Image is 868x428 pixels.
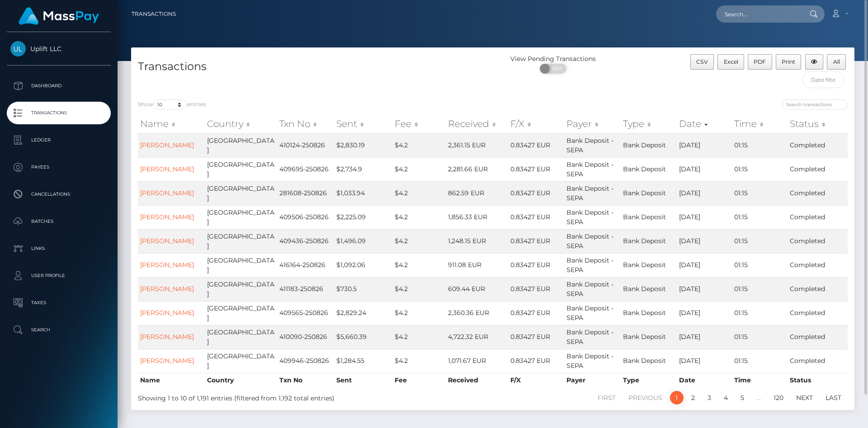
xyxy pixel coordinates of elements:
p: Batches [10,215,107,228]
td: Bank Deposit [621,349,677,373]
td: Bank Deposit [621,157,677,181]
th: Time: activate to sort column ascending [732,115,788,133]
td: $4.2 [392,325,446,349]
td: 410124-250826 [277,133,334,157]
td: [GEOGRAPHIC_DATA] [205,133,277,157]
th: Sent [334,373,392,387]
td: 0.83427 EUR [508,301,564,325]
td: 2,360.36 EUR [446,301,508,325]
td: $1,092.06 [334,253,392,277]
input: Search... [716,5,801,23]
td: 01:15 [732,301,788,325]
td: 409436-250826 [277,229,334,253]
span: Bank Deposit - SEPA [566,352,613,370]
td: [DATE] [677,301,732,325]
a: 2 [686,391,700,404]
a: [PERSON_NAME] [140,237,194,245]
a: [PERSON_NAME] [140,309,194,317]
td: Completed [788,181,848,205]
a: User Profile [7,264,111,287]
img: Uplift LLC [10,41,26,56]
th: Received [446,373,508,387]
td: 411183-250826 [277,277,334,301]
td: Completed [788,349,848,373]
a: Links [7,237,111,260]
a: Batches [7,210,111,233]
a: Transactions [132,5,176,24]
span: Bank Deposit - SEPA [566,232,613,250]
a: Next [791,391,818,404]
td: [DATE] [677,181,732,205]
td: $2,829.24 [334,301,392,325]
td: $4.2 [392,133,446,157]
td: 862.59 EUR [446,181,508,205]
td: $1,496.09 [334,229,392,253]
th: Name [138,373,205,387]
td: 01:15 [732,253,788,277]
td: 609.44 EUR [446,277,508,301]
a: Transactions [7,102,111,124]
td: Bank Deposit [621,205,677,229]
span: Print [782,58,795,65]
td: 0.83427 EUR [508,157,564,181]
td: [GEOGRAPHIC_DATA] [205,277,277,301]
td: 416164-250826 [277,253,334,277]
td: Bank Deposit [621,133,677,157]
a: Ledger [7,129,111,151]
td: [GEOGRAPHIC_DATA] [205,325,277,349]
td: [DATE] [677,229,732,253]
input: Date filter [802,71,844,88]
button: Print [776,54,802,70]
td: $4.2 [392,301,446,325]
button: PDF [748,54,772,70]
p: Links [10,242,107,255]
td: 4,722.32 EUR [446,325,508,349]
td: $1,033.94 [334,181,392,205]
td: 1,248.15 EUR [446,229,508,253]
a: [PERSON_NAME] [140,165,194,173]
th: Txn No [277,373,334,387]
p: Dashboard [10,79,107,93]
a: [PERSON_NAME] [140,357,194,365]
th: Country: activate to sort column ascending [205,115,277,133]
td: 01:15 [732,277,788,301]
p: Transactions [10,106,107,120]
h4: Transactions [138,59,486,75]
input: Search transactions [782,99,848,110]
th: Country [205,373,277,387]
a: [PERSON_NAME] [140,285,194,293]
a: Dashboard [7,75,111,97]
td: 01:15 [732,229,788,253]
span: PDF [754,58,766,65]
div: View Pending Transactions [493,54,613,64]
td: Completed [788,205,848,229]
p: Search [10,323,107,337]
td: $1,284.55 [334,349,392,373]
p: Ledger [10,133,107,147]
td: $4.2 [392,277,446,301]
th: Date [677,373,732,387]
td: Completed [788,253,848,277]
td: 409506-250826 [277,205,334,229]
td: Completed [788,277,848,301]
td: 1,071.67 EUR [446,349,508,373]
span: Bank Deposit - SEPA [566,280,613,298]
td: Bank Deposit [621,301,677,325]
th: Sent: activate to sort column ascending [334,115,392,133]
td: 409565-250826 [277,301,334,325]
th: F/X: activate to sort column ascending [508,115,564,133]
td: 0.83427 EUR [508,349,564,373]
a: 4 [719,391,733,404]
td: $5,660.39 [334,325,392,349]
td: 0.83427 EUR [508,229,564,253]
th: Name: activate to sort column ascending [138,115,205,133]
a: 1 [670,391,684,404]
select: Showentries [153,99,187,110]
th: Payer: activate to sort column ascending [564,115,621,133]
td: 0.83427 EUR [508,181,564,205]
td: Completed [788,229,848,253]
td: $2,734.9 [334,157,392,181]
td: [GEOGRAPHIC_DATA] [205,205,277,229]
a: [PERSON_NAME] [140,141,194,149]
td: Bank Deposit [621,229,677,253]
